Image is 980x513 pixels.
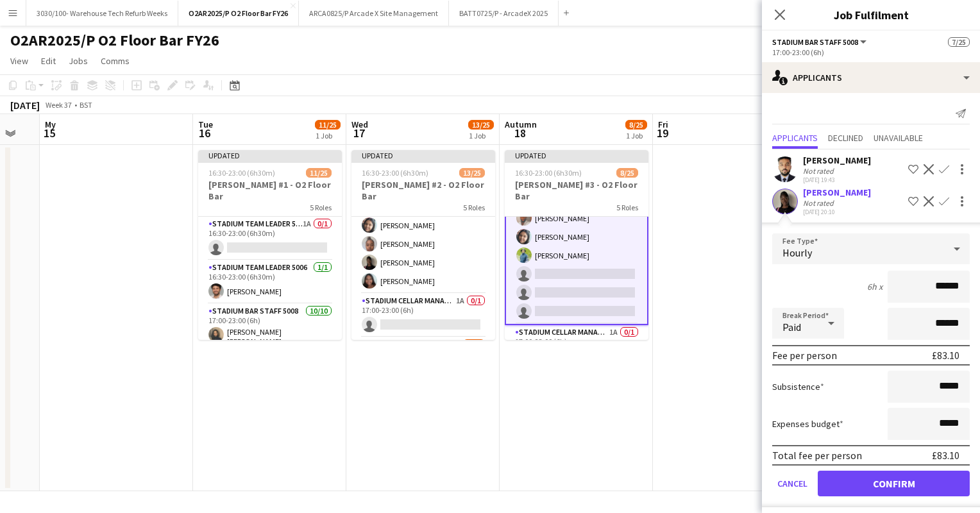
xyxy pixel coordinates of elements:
[803,155,871,166] font: [PERSON_NAME]
[196,126,213,140] span: 16
[198,150,342,340] app-job-card: Updated16:30-23:00 (6h30m)11/25[PERSON_NAME] #1 - O2 Floor Bar5 RolesStadium Team Leader 50061A0/...
[449,1,559,26] button: BATT0725/P - ArcadeX 2025
[96,53,135,69] a: Comms
[772,471,813,496] button: Cancel
[616,168,638,178] span: 8/25
[208,168,275,178] span: 16:30-23:00 (6h30m)
[37,8,167,18] font: 3030/100- Warehouse Tech Refurb Weeks
[952,38,966,46] font: 7/25
[762,6,980,23] h3: Job Fulfilment
[459,8,548,18] font: BATT0725/P - ArcadeX 2025
[69,55,88,67] span: Jobs
[80,100,92,110] div: BST
[10,55,28,67] span: View
[45,119,56,130] span: My
[803,187,871,198] font: [PERSON_NAME]
[515,168,582,178] span: 16:30-23:00 (6h30m)
[626,131,646,140] div: 1 Job
[772,349,837,362] div: Fee per person
[459,168,485,178] span: 13/25
[315,120,341,130] span: 11/25
[101,55,130,67] span: Comms
[208,151,240,160] font: Updated
[503,126,537,140] span: 18
[63,53,93,69] a: Jobs
[772,381,824,392] label: Subsistence
[26,1,178,26] button: 3030/100- Warehouse Tech Refurb Weeks
[350,126,368,140] span: 17
[932,349,959,362] div: £83.10
[74,100,77,110] font: •
[36,53,61,69] a: Edit
[505,325,648,369] app-card-role: Stadium Cellar Manager 50061A0/117:00-23:00 (6h)
[310,203,332,212] span: 5 Roles
[351,179,495,202] h3: [PERSON_NAME] #2 - O2 Floor Bar
[362,151,393,160] font: Updated
[932,449,959,462] div: £83.10
[178,1,299,26] button: O2AR2025/P O2 Floor Bar FY26
[616,203,638,212] span: 5 Roles
[469,131,493,140] div: 1 Job
[10,99,40,112] div: [DATE]
[818,471,970,496] button: Confirm
[793,72,842,83] font: Applicants
[505,119,537,130] span: Autumn
[867,281,883,292] div: 6h x
[625,120,647,130] span: 8/25
[10,31,219,50] h1: O2AR2025/P O2 Floor Bar FY26
[505,150,648,340] app-job-card: Updated16:30-23:00 (6h30m)8/25[PERSON_NAME] #3 - O2 Floor Bar5 Roles[PERSON_NAME] [PERSON_NAME][P...
[5,53,33,69] a: View
[351,150,495,340] app-job-card: Updated16:30-23:00 (6h30m)13/25[PERSON_NAME] #2 - O2 Floor Bar5 RolesDea Cloth[PERSON_NAME][PERSO...
[505,179,648,202] h3: [PERSON_NAME] #3 - O2 Floor Bar
[782,321,801,333] span: Paid
[463,203,485,212] span: 5 Roles
[351,119,368,130] span: Wed
[198,179,342,202] h3: [PERSON_NAME] #1 - O2 Floor Bar
[505,108,648,325] app-card-role: [PERSON_NAME] [PERSON_NAME][PERSON_NAME]Dea Cloth[PERSON_NAME][PERSON_NAME][PERSON_NAME][PERSON_N...
[43,126,56,140] span: 15
[803,208,871,216] div: [DATE] 20:10
[772,47,824,57] font: 17:00-23:00 (6h)
[803,176,871,184] div: [DATE] 19:43
[658,119,668,130] span: Fri
[803,166,834,176] font: Not rated
[874,133,923,142] font: Unavailable
[316,131,340,140] div: 1 Job
[782,246,812,259] span: Hourly
[656,126,668,140] span: 19
[306,168,332,178] span: 11/25
[772,418,843,430] label: Expenses budget
[828,133,863,142] font: Declined
[198,119,213,130] span: Tue
[803,198,834,208] font: Not rated
[198,217,342,260] app-card-role: Stadium Team Leader 50061A0/116:30-23:00 (6h30m)
[468,120,494,130] span: 13/25
[515,151,546,160] font: Updated
[772,37,858,47] span: Stadium Bar Staff 5008
[198,260,342,304] app-card-role: Stadium Team Leader 50061/116:30-23:00 (6h30m)[PERSON_NAME]
[362,168,428,178] span: 16:30-23:00 (6h30m)
[309,8,438,18] font: ARCA0825/P Arcade X Site Management
[351,294,495,337] app-card-role: Stadium Cellar Manager 50061A0/117:00-23:00 (6h)
[42,100,74,110] span: Week 37
[772,449,862,462] div: Total fee per person
[299,1,449,26] button: ARCA0825/P Arcade X Site Management
[772,133,818,142] font: Applicants
[772,37,868,47] button: Stadium Bar Staff 5008
[41,55,56,67] span: Edit
[189,8,288,18] font: O2AR2025/P O2 Floor Bar FY26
